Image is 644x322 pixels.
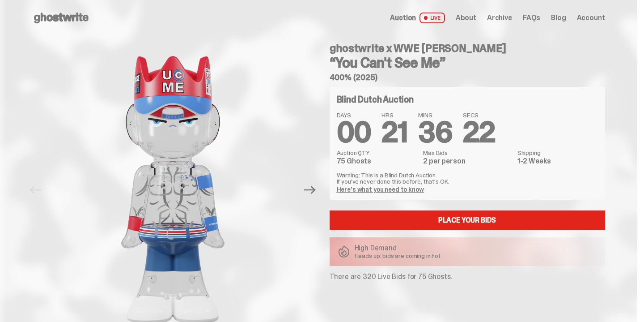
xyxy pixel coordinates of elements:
[390,14,416,21] span: Auction
[337,114,371,151] span: 00
[487,14,512,21] a: Archive
[355,253,441,259] p: Heads up: bids are coming in hot
[355,245,441,252] p: High Demand
[517,158,598,165] dd: 1-2 Weeks
[337,185,424,193] a: Here's what you need to know
[551,14,566,21] a: Blog
[337,158,418,165] dd: 75 Ghosts
[419,13,445,23] span: LIVE
[337,172,598,185] p: Warning: This is a Blind Dutch Auction. If you’ve never done this before, that’s OK.
[418,114,452,151] span: 36
[330,43,605,54] h4: ghostwrite x WWE [PERSON_NAME]
[463,112,496,118] span: SECS
[330,73,605,82] h5: 400% (2025)
[456,14,476,21] a: About
[463,114,496,151] span: 22
[577,14,605,21] a: Account
[423,150,512,156] dt: Max Bids
[301,180,320,200] button: Next
[390,13,445,23] a: Auction LIVE
[381,114,407,151] span: 21
[337,112,371,118] span: DAYS
[517,150,598,156] dt: Shipping
[423,158,512,165] dd: 2 per person
[418,112,452,118] span: MINS
[337,95,414,104] h4: Blind Dutch Auction
[337,150,418,156] dt: Auction QTY
[523,14,540,21] a: FAQs
[330,56,605,70] h3: “You Can't See Me”
[330,273,605,280] p: There are 320 Live Bids for 75 Ghosts.
[381,112,407,118] span: HRS
[330,210,605,230] a: Place your Bids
